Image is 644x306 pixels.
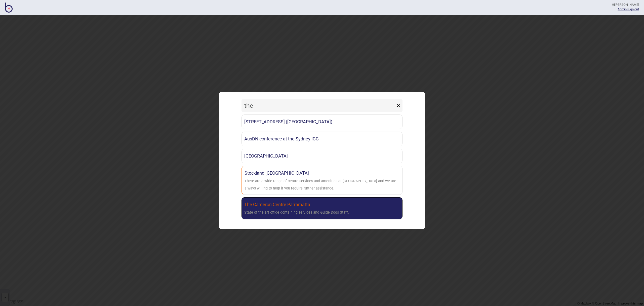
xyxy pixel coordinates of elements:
[242,99,395,112] input: Search locations by tag + name
[242,197,403,219] a: The Cameron Centre ParramattaState of the art office containing services and Guide Dogs Staff.
[242,166,403,195] a: Stockland [GEOGRAPHIC_DATA]There are a wide range of centre services and amenities at [GEOGRAPHIC...
[5,3,13,13] img: BindiMaps CMS
[618,7,627,11] span: |
[618,7,627,11] a: Admin
[242,114,403,129] a: [STREET_ADDRESS] ([GEOGRAPHIC_DATA])
[242,149,403,163] a: [GEOGRAPHIC_DATA]
[242,132,403,146] a: AusDN conference at the Sydney ICC
[394,99,403,112] button: ×
[245,178,400,192] div: There are a wide range of centre services and amenities at Stockland Wetherill Park and we are al...
[244,209,349,216] div: State of the art office containing services and Guide Dogs Staff.
[612,3,639,7] div: Hi [PERSON_NAME]
[627,7,639,11] button: Sign out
